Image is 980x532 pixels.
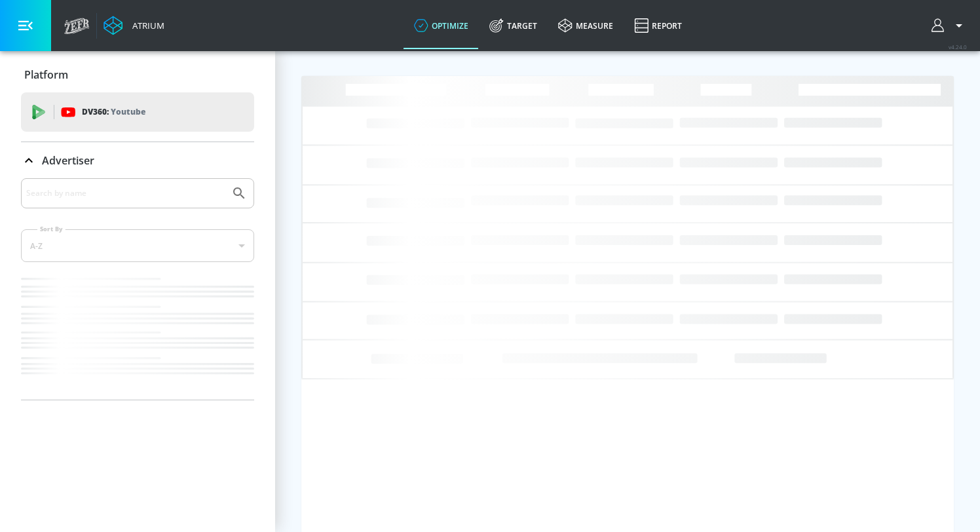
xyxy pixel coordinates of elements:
div: Advertiser [21,142,254,179]
a: Atrium [104,16,164,35]
a: optimize [404,2,479,49]
p: DV360: [82,105,145,119]
div: Platform [21,56,254,93]
div: DV360: Youtube [21,92,254,132]
div: Advertiser [21,178,254,400]
a: measure [548,2,624,49]
span: v 4.24.0 [949,43,967,50]
p: Advertiser [42,153,94,168]
a: Target [479,2,548,49]
div: Atrium [127,20,164,31]
p: Platform [24,67,68,82]
label: Sort By [37,225,66,233]
nav: list of Advertiser [21,273,254,400]
a: Report [624,2,692,49]
p: Youtube [111,105,145,119]
input: Search by name [26,185,225,202]
div: A-Z [21,229,254,262]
